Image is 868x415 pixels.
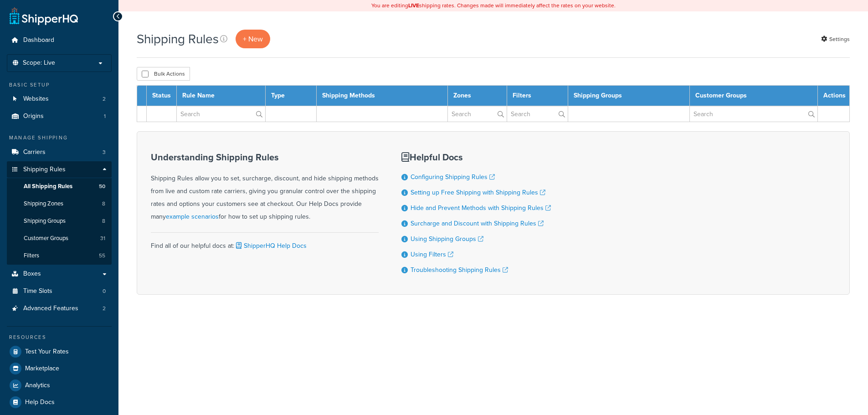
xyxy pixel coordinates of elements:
[177,86,266,106] th: Rule Name
[23,59,55,67] span: Scope: Live
[104,113,106,120] span: 1
[102,200,105,208] span: 8
[7,144,112,161] a: Carriers 3
[151,152,379,162] h3: Understanding Shipping Rules
[7,195,112,212] a: Shipping Zones 8
[7,178,112,195] li: All Shipping Rules
[7,108,112,125] a: Origins 1
[411,219,544,228] a: Surcharge and Discount with Shipping Rules
[266,86,317,106] th: Type
[568,86,690,106] th: Shipping Groups
[99,183,105,190] span: 50
[7,283,112,300] li: Time Slots
[690,106,817,122] input: Search
[100,235,105,242] span: 31
[23,287,52,295] span: Time Slots
[689,86,817,106] th: Customer Groups
[411,203,551,213] a: Hide and Prevent Methods with Shipping Rules
[7,360,112,377] a: Marketplace
[23,149,46,156] span: Carriers
[137,30,219,48] h1: Shipping Rules
[7,230,112,247] li: Customer Groups
[7,343,112,360] a: Test Your Rates
[7,108,112,125] li: Origins
[448,106,507,122] input: Search
[7,134,112,142] div: Manage Shipping
[99,252,105,260] span: 55
[411,188,545,197] a: Setting up Free Shipping with Shipping Rules
[7,91,112,108] a: Websites 2
[23,95,49,103] span: Websites
[7,213,112,230] a: Shipping Groups 8
[507,106,568,122] input: Search
[236,30,270,48] p: + New
[7,300,112,317] a: Advanced Features 2
[507,86,568,106] th: Filters
[151,152,379,223] div: Shipping Rules allow you to set, surcharge, discount, and hide shipping methods from live and cus...
[821,33,850,46] a: Settings
[408,1,419,10] b: LIVE
[7,178,112,195] a: All Shipping Rules 50
[7,247,112,264] a: Filters 55
[166,212,219,221] a: example scenarios
[7,333,112,341] div: Resources
[137,67,190,81] button: Bulk Actions
[23,166,66,174] span: Shipping Rules
[24,252,39,260] span: Filters
[7,377,112,394] a: Analytics
[317,86,447,106] th: Shipping Methods
[24,235,68,242] span: Customer Groups
[23,270,41,278] span: Boxes
[23,113,44,120] span: Origins
[25,382,50,389] span: Analytics
[7,32,112,49] a: Dashboard
[7,266,112,282] a: Boxes
[7,247,112,264] li: Filters
[447,86,507,106] th: Zones
[103,149,106,156] span: 3
[151,232,379,252] div: Find all of our helpful docs at:
[7,283,112,300] a: Time Slots 0
[25,365,59,373] span: Marketplace
[102,217,105,225] span: 8
[411,250,453,259] a: Using Filters
[818,86,850,106] th: Actions
[25,399,55,406] span: Help Docs
[7,300,112,317] li: Advanced Features
[411,234,483,244] a: Using Shipping Groups
[7,213,112,230] li: Shipping Groups
[411,265,508,275] a: Troubleshooting Shipping Rules
[23,36,54,44] span: Dashboard
[24,183,72,190] span: All Shipping Rules
[411,172,495,182] a: Configuring Shipping Rules
[10,7,78,25] a: ShipperHQ Home
[7,161,112,265] li: Shipping Rules
[23,305,78,313] span: Advanced Features
[103,95,106,103] span: 2
[24,217,66,225] span: Shipping Groups
[24,200,63,208] span: Shipping Zones
[147,86,177,106] th: Status
[7,161,112,178] a: Shipping Rules
[7,91,112,108] li: Websites
[7,144,112,161] li: Carriers
[25,348,69,356] span: Test Your Rates
[7,81,112,89] div: Basic Setup
[7,394,112,410] a: Help Docs
[177,106,265,122] input: Search
[234,241,307,251] a: ShipperHQ Help Docs
[7,230,112,247] a: Customer Groups 31
[401,152,551,162] h3: Helpful Docs
[103,287,106,295] span: 0
[7,195,112,212] li: Shipping Zones
[103,305,106,313] span: 2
